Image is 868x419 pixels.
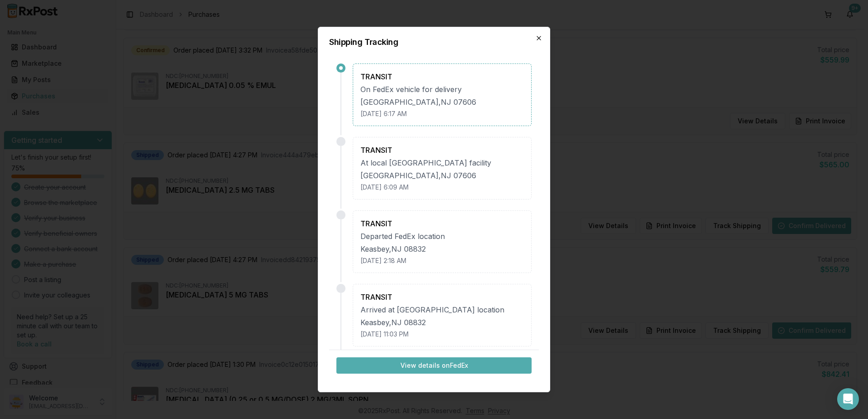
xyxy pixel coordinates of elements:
[360,157,524,168] div: At local [GEOGRAPHIC_DATA] facility
[360,218,524,229] div: TRANSIT
[336,357,532,374] button: View details onFedEx
[360,71,524,82] div: TRANSIT
[360,244,524,254] div: Keasbey , NJ 08832
[360,183,524,192] div: [DATE] 6:09 AM
[360,145,524,156] div: TRANSIT
[360,84,524,95] div: On FedEx vehicle for delivery
[360,317,524,328] div: Keasbey , NJ 08832
[360,330,524,339] div: [DATE] 11:03 PM
[360,304,524,315] div: Arrived at [GEOGRAPHIC_DATA] location
[360,170,524,181] div: [GEOGRAPHIC_DATA] , NJ 07606
[360,231,524,242] div: Departed FedEx location
[360,292,524,302] div: TRANSIT
[329,38,539,46] h2: Shipping Tracking
[360,256,524,265] div: [DATE] 2:18 AM
[360,97,524,107] div: [GEOGRAPHIC_DATA] , NJ 07606
[360,109,524,118] div: [DATE] 6:17 AM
